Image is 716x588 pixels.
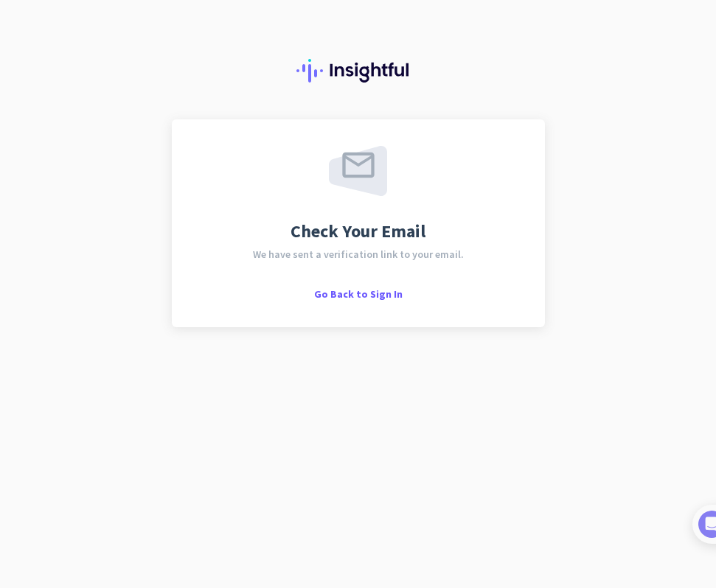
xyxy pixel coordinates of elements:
img: Insightful [296,59,420,83]
img: email-sent [329,146,387,196]
span: Go Back to Sign In [314,287,403,301]
span: Check Your Email [291,223,425,240]
span: We have sent a verification link to your email. [253,249,464,259]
